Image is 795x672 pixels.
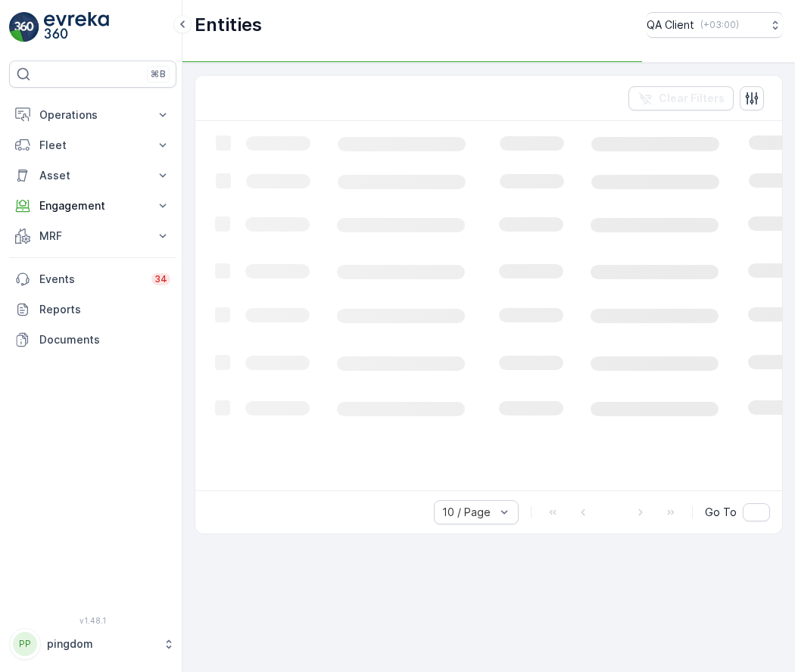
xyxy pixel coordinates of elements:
p: Asset [39,168,146,183]
p: QA Client [647,17,694,33]
img: logo [9,12,39,42]
div: PP [13,632,37,656]
p: Engagement [39,198,146,213]
button: Engagement [9,191,176,221]
a: Events34 [9,264,176,294]
button: QA Client(+03:00) [647,12,783,38]
p: pingdom [47,636,155,652]
p: Events [39,272,142,287]
button: Asset [9,160,176,191]
p: MRF [39,229,146,244]
a: Documents [9,325,176,355]
p: Fleet [39,138,146,153]
p: Operations [39,107,146,123]
button: PPpingdom [9,628,176,660]
span: Go To [705,505,737,520]
p: Clear Filters [659,91,725,106]
span: v 1.48.1 [9,616,176,625]
button: Operations [9,100,176,130]
p: 34 [154,273,167,285]
p: Documents [39,332,170,347]
button: Clear Filters [628,86,734,110]
img: logo_light-DOdMpM7g.png [44,12,109,42]
p: ( +03:00 ) [700,19,739,31]
button: MRF [9,221,176,251]
p: Reports [39,302,170,317]
a: Reports [9,294,176,325]
p: ⌘B [151,68,166,80]
button: Fleet [9,130,176,160]
p: Entities [195,13,262,37]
